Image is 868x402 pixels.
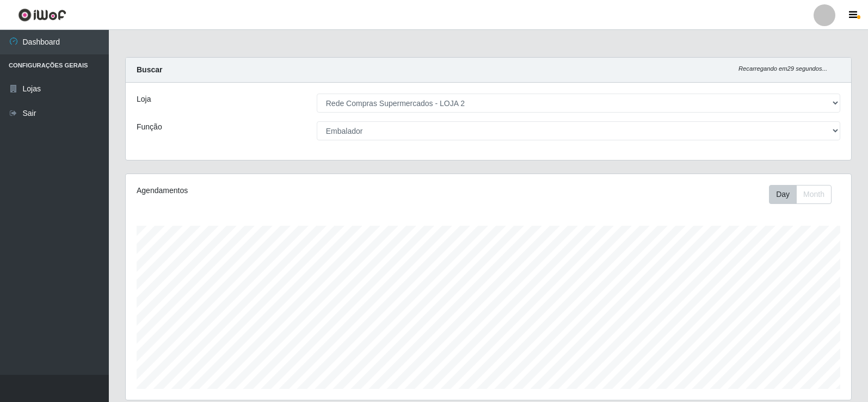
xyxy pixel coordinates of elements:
[137,65,162,74] strong: Buscar
[738,65,827,72] i: Recarregando em 29 segundos...
[796,185,832,204] button: Month
[18,8,66,22] img: CoreUI Logo
[137,185,420,196] div: Agendamentos
[769,185,797,204] button: Day
[769,185,840,204] div: Toolbar with button groups
[769,185,832,204] div: First group
[137,121,162,133] label: Função
[137,94,151,105] label: Loja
